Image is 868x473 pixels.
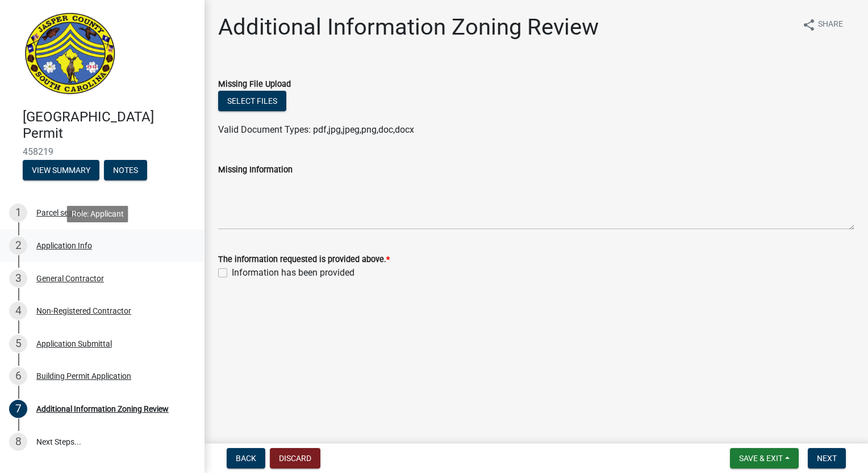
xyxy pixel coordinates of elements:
i: share [802,18,816,32]
wm-modal-confirm: Summary [23,166,99,175]
button: Discard [270,448,320,468]
label: Information has been provided [232,266,354,280]
div: 2 [9,236,27,255]
div: Parcel search [36,209,84,217]
span: Save & Exit [739,454,783,463]
button: Save & Exit [730,448,799,468]
div: 3 [9,269,27,288]
div: 8 [9,433,27,451]
div: 6 [9,367,27,385]
div: Non-Registered Contractor [36,307,131,315]
label: Missing Information [218,166,293,174]
button: Next [808,448,846,468]
button: shareShare [793,14,852,36]
div: 5 [9,335,27,353]
div: Role: Applicant [67,206,128,222]
div: Application Info [36,242,92,250]
span: 458219 [23,146,182,157]
label: The information requested is provided above. [218,256,390,264]
button: View Summary [23,160,99,180]
h1: Additional Information Zoning Review [218,14,599,41]
span: Next [817,454,837,463]
div: 1 [9,204,27,222]
img: Jasper County, South Carolina [23,12,118,97]
div: Application Submittal [36,340,112,348]
button: Notes [104,160,147,180]
div: 7 [9,400,27,418]
span: Back [236,454,256,463]
div: General Contractor [36,274,104,282]
label: Missing File Upload [218,81,291,88]
div: Building Permit Application [36,372,131,380]
wm-modal-confirm: Notes [104,166,147,175]
button: Back [227,448,265,468]
div: Additional Information Zoning Review [36,405,169,413]
div: 4 [9,302,27,320]
span: Share [818,18,843,32]
h4: [GEOGRAPHIC_DATA] Permit [23,109,195,142]
button: Select files [218,91,286,111]
span: Valid Document Types: pdf,jpg,jpeg,png,doc,docx [218,124,414,135]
